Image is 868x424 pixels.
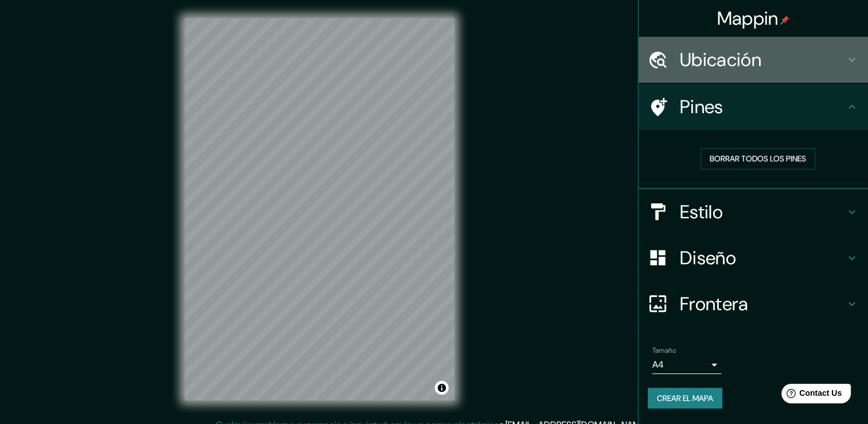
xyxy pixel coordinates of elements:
[700,148,815,169] button: Borrar todos los pines
[657,391,713,406] font: Crear el mapa
[680,292,845,315] h4: Frontera
[648,388,722,409] button: Crear el mapa
[639,37,868,83] div: Ubicación
[680,48,845,71] h4: Ubicación
[639,281,868,327] div: Frontera
[780,16,789,25] img: pin-icon.png
[652,345,676,355] label: Tamaño
[639,84,868,130] div: Pines
[717,6,779,30] font: Mappin
[639,235,868,281] div: Diseño
[639,189,868,235] div: Estilo
[435,381,449,395] button: Alternar atribución
[680,95,845,118] h4: Pines
[680,246,845,269] h4: Diseño
[652,356,721,374] div: A4
[680,201,845,223] h4: Estilo
[710,152,806,166] font: Borrar todos los pines
[185,18,454,400] canvas: Mapa
[766,379,855,411] iframe: Help widget launcher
